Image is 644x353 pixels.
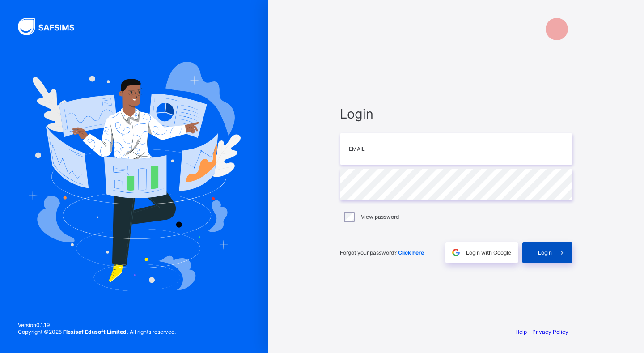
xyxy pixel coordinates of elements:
[532,328,568,335] a: Privacy Policy
[466,249,511,256] span: Login with Google
[538,249,552,256] span: Login
[63,328,128,335] strong: Flexisaf Edusoft Limited.
[18,322,176,328] span: Version 0.1.19
[18,328,176,335] span: Copyright © 2025 All rights reserved.
[398,249,424,256] a: Click here
[451,247,461,258] img: google.396cfc9801f0270233282035f929180a.svg
[515,328,527,335] a: Help
[18,18,85,35] img: SAFSIMS Logo
[361,213,399,220] label: View password
[340,249,424,256] span: Forgot your password?
[340,106,572,122] span: Login
[28,62,241,291] img: Hero Image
